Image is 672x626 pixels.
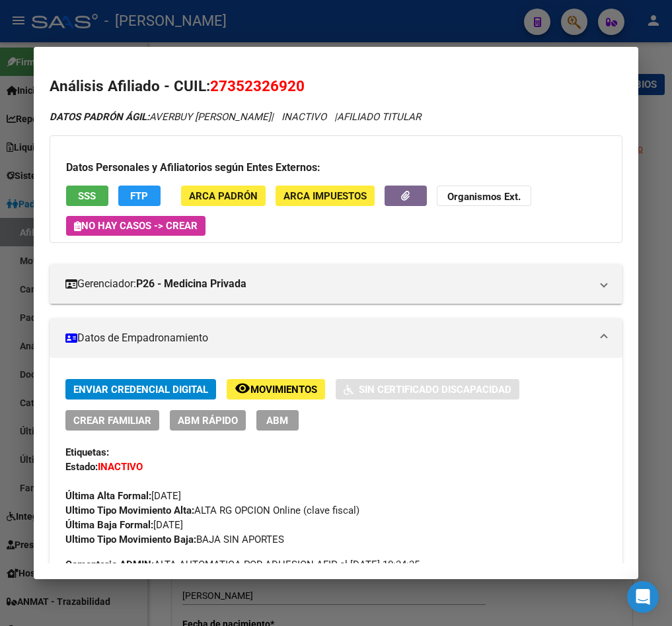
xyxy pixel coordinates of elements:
span: 27352326920 [210,77,305,94]
button: ABM [256,410,299,431]
strong: Ultimo Tipo Movimiento Baja: [65,534,196,545]
mat-panel-title: Datos de Empadronamiento [65,330,591,346]
span: BAJA SIN APORTES [65,534,284,545]
strong: Comentario ADMIN: [65,559,154,571]
span: AVERBUY [PERSON_NAME] [50,111,271,123]
h2: Análisis Afiliado - CUIL: [50,75,622,98]
button: ARCA Padrón [181,186,266,206]
button: Enviar Credencial Digital [65,379,216,400]
button: Sin Certificado Discapacidad [336,379,519,400]
span: ALTA RG OPCION Online (clave fiscal) [65,504,359,516]
span: ABM Rápido [178,415,238,427]
button: Crear Familiar [65,410,159,431]
h3: Datos Personales y Afiliatorios según Entes Externos: [66,160,606,176]
mat-icon: remove_red_eye [235,380,250,396]
i: | INACTIVO | [50,111,421,123]
span: ARCA Impuestos [283,190,367,202]
strong: P26 - Medicina Privada [136,276,246,292]
mat-expansion-panel-header: Gerenciador:P26 - Medicina Privada [50,264,622,304]
strong: Última Baja Formal: [65,519,153,531]
span: FTP [130,190,148,202]
span: AFILIADO TITULAR [337,111,421,123]
button: SSS [66,186,108,206]
span: Sin Certificado Discapacidad [359,384,511,396]
button: Organismos Ext. [437,186,531,206]
span: SSS [78,190,96,202]
span: ARCA Padrón [189,190,258,202]
span: [DATE] [65,490,181,502]
mat-expansion-panel-header: Datos de Empadronamiento [50,318,622,358]
button: FTP [118,186,161,206]
button: Movimientos [227,379,325,400]
strong: INACTIVO [98,461,143,473]
span: Crear Familiar [73,415,151,427]
strong: Última Alta Formal: [65,490,151,502]
strong: Estado: [65,461,98,473]
strong: Ultimo Tipo Movimiento Alta: [65,504,194,516]
span: [DATE] [65,519,183,531]
button: No hay casos -> Crear [66,216,205,236]
button: ARCA Impuestos [276,186,375,206]
mat-panel-title: Gerenciador: [65,276,591,292]
div: Open Intercom Messenger [627,581,659,613]
strong: Organismos Ext. [447,191,521,203]
span: Movimientos [250,384,317,396]
strong: Etiquetas: [65,446,109,458]
strong: DATOS PADRÓN ÁGIL: [50,111,149,123]
span: ALTA AUTOMATICA POR ADHESION AFIP el [DATE] 10:34:35 [65,557,420,572]
button: ABM Rápido [170,410,246,431]
span: ABM [266,415,288,427]
span: Enviar Credencial Digital [73,384,208,396]
span: No hay casos -> Crear [74,220,198,232]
